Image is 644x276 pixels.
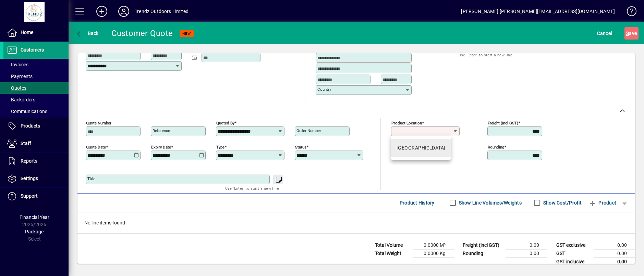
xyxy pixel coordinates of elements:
[21,158,37,164] span: Reports
[111,28,173,39] div: Customer Quote
[400,197,435,208] span: Product History
[3,153,69,170] a: Reports
[317,87,331,92] mat-label: Country
[488,120,518,125] mat-label: Freight (incl GST)
[135,6,189,17] div: Trendz Outdoors Limited
[69,27,106,40] app-page-header-button: Back
[216,120,234,125] mat-label: Quoted by
[594,249,635,257] td: 0.00
[216,144,224,149] mat-label: Type
[626,31,629,36] span: S
[21,47,44,53] span: Customers
[488,144,504,149] mat-label: Rounding
[3,106,69,117] a: Communications
[3,170,69,187] a: Settings
[77,212,635,233] div: No line items found
[585,197,620,209] button: Product
[459,51,512,59] mat-hint: Use 'Enter' to start a new line
[372,241,413,249] td: Total Volume
[20,214,49,220] span: Financial Year
[3,70,69,82] a: Payments
[542,199,582,206] label: Show Cost/Profit
[21,141,31,146] span: Staff
[113,5,135,18] button: Profile
[225,184,279,192] mat-hint: Use 'Enter' to start a new line
[86,144,106,149] mat-label: Quote date
[76,31,99,36] span: Back
[182,31,191,36] span: NEW
[87,176,95,181] mat-label: Title
[626,28,637,39] span: ave
[458,199,522,206] label: Show Line Volumes/Weights
[3,118,69,135] a: Products
[506,249,547,257] td: 0.00
[397,197,437,209] button: Product History
[21,193,38,199] span: Support
[622,1,635,24] a: Knowledge Base
[553,241,594,249] td: GST exclusive
[413,249,454,257] td: 0.0000 Kg
[413,241,454,249] td: 0.0000 M³
[151,144,171,149] mat-label: Expiry date
[3,135,69,152] a: Staff
[153,128,170,133] mat-label: Reference
[3,94,69,106] a: Backorders
[588,197,616,208] span: Product
[3,24,69,41] a: Home
[372,249,413,257] td: Total Weight
[461,6,615,17] div: [PERSON_NAME] [PERSON_NAME][EMAIL_ADDRESS][DOMAIN_NAME]
[594,257,635,266] td: 0.00
[295,144,306,149] mat-label: Status
[21,123,40,129] span: Products
[391,120,422,125] mat-label: Product location
[553,249,594,257] td: GST
[21,30,33,35] span: Home
[21,176,38,181] span: Settings
[91,5,113,18] button: Add
[7,62,28,67] span: Invoices
[459,249,506,257] td: Rounding
[25,229,44,234] span: Package
[595,27,614,40] button: Cancel
[3,188,69,205] a: Support
[553,257,594,266] td: GST inclusive
[7,74,33,79] span: Payments
[86,120,111,125] mat-label: Quote number
[74,27,100,40] button: Back
[506,241,547,249] td: 0.00
[594,241,635,249] td: 0.00
[3,59,69,70] a: Invoices
[7,97,35,102] span: Backorders
[459,241,506,249] td: Freight (incl GST)
[397,144,445,152] div: [GEOGRAPHIC_DATA]
[3,82,69,94] a: Quotes
[597,28,612,39] span: Cancel
[624,27,639,40] button: Save
[296,128,321,133] mat-label: Order number
[7,85,26,91] span: Quotes
[7,109,47,114] span: Communications
[391,139,451,157] mat-option: New Plymouth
